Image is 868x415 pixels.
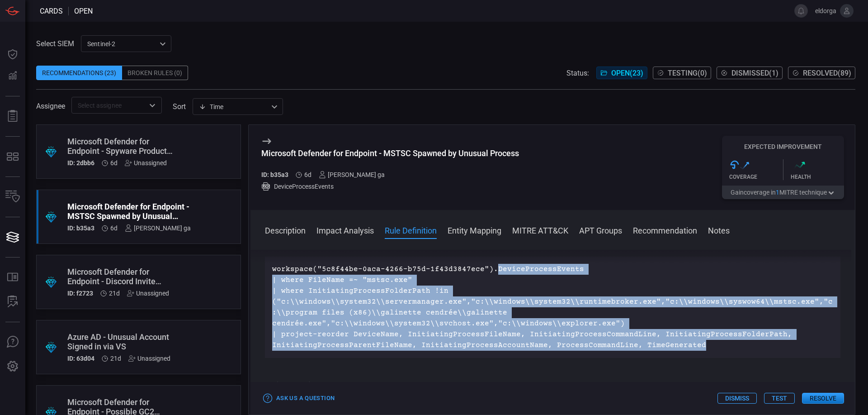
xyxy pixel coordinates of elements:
div: Recommendations (23) [36,66,122,80]
h5: ID: 63d04 [67,355,94,362]
h5: ID: b35a3 [67,224,94,232]
button: Detections [2,65,24,87]
div: Unassigned [125,159,167,167]
button: Reports [2,105,24,127]
button: MITRE ATT&CK [512,224,568,235]
span: Open ( 23 ) [611,69,643,77]
button: Impact Analysis [316,224,374,235]
span: Cards [40,7,63,15]
button: Resolve [802,393,844,404]
h5: ID: f2723 [67,290,93,297]
span: Aug 26, 2025 8:43 AM [304,171,311,178]
div: Unassigned [128,355,170,362]
button: Ask Us a Question [261,391,337,405]
div: Time [199,102,269,111]
span: open [74,7,93,15]
button: Ask Us A Question [2,331,24,353]
span: Aug 26, 2025 8:43 AM [110,224,118,232]
button: Rule Definition [385,224,437,235]
button: Recommendation [633,224,697,235]
button: Dashboard [2,43,24,65]
button: MITRE - Detection Posture [2,146,24,167]
span: 1 [776,189,779,196]
button: Test [764,393,795,404]
span: Dismissed ( 1 ) [731,69,778,77]
div: [PERSON_NAME] ga [319,171,385,178]
span: Testing ( 0 ) [668,69,707,77]
span: Assignee [36,102,65,110]
p: workspace("5c8f44be-0aca-4266-b75d-1f43d3847ece").DeviceProcessEvents | where FileName =~ "mstsc.... [272,264,833,351]
h3: Entity Mapping [265,380,840,391]
label: Select SIEM [36,39,74,48]
div: DeviceProcessEvents [261,182,519,191]
button: Inventory [2,186,24,208]
div: [PERSON_NAME] ga [125,224,191,232]
div: Azure AD - Unusual Account Signed in via VS [67,332,175,351]
button: Open(23) [596,67,647,79]
span: Status: [566,69,589,77]
p: sentinel-2 [87,39,157,48]
button: Open [146,99,159,112]
div: Microsoft Defender for Endpoint - Discord Invite Opened [67,267,175,286]
button: Preferences [2,356,24,377]
label: sort [173,102,186,111]
button: Dismissed(1) [717,67,783,79]
div: Microsoft Defender for Endpoint - Spyware Product Reconnaissance Via WMIC [67,137,175,156]
div: Broken Rules (0) [122,66,188,80]
span: Aug 11, 2025 3:44 PM [110,355,121,362]
button: APT Groups [579,224,622,235]
input: Select assignee [74,100,144,111]
button: Testing(0) [653,67,711,79]
span: eldorga [811,7,836,14]
span: Aug 11, 2025 3:44 PM [109,290,120,297]
button: ALERT ANALYSIS [2,291,24,313]
div: Health [791,174,844,180]
button: Gaincoverage in1MITRE technique [722,186,844,199]
button: Rule Catalog [2,267,24,288]
span: Resolved ( 89 ) [803,69,851,77]
div: Coverage [729,174,783,180]
div: Unassigned [127,290,169,297]
button: Description [265,224,306,235]
div: Microsoft Defender for Endpoint - MSTSC Spawned by Unusual Process [261,148,519,158]
button: Cards [2,226,24,248]
h5: Expected Improvement [722,143,844,150]
button: Resolved(89) [788,67,855,79]
span: Aug 26, 2025 8:43 AM [110,159,118,167]
button: Dismiss [717,393,757,404]
h5: ID: 2dbb6 [67,159,94,167]
button: Entity Mapping [448,224,501,235]
div: Microsoft Defender for Endpoint - MSTSC Spawned by Unusual Process [67,202,191,221]
h5: ID: b35a3 [261,171,288,178]
button: Notes [708,224,730,235]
